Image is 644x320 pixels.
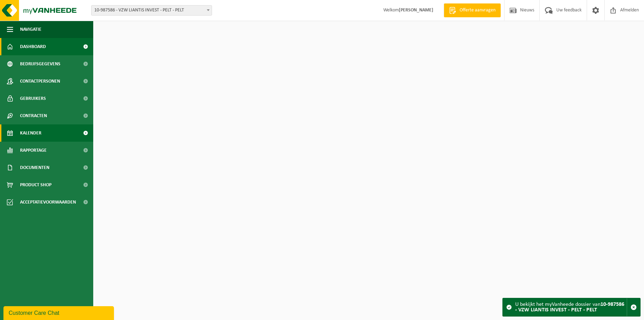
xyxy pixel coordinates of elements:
strong: 10-987586 - VZW LIANTIS INVEST - PELT - PELT [515,302,624,313]
a: Offerte aanvragen [444,3,501,17]
span: Kalender [20,124,41,142]
span: Documenten [20,159,49,176]
span: Offerte aanvragen [458,7,497,14]
div: U bekijkt het myVanheede dossier van [515,298,627,316]
span: Navigatie [20,21,41,38]
span: Gebruikers [20,90,46,107]
span: 10-987586 - VZW LIANTIS INVEST - PELT - PELT [91,5,212,16]
strong: [PERSON_NAME] [399,8,433,13]
span: Contactpersonen [20,73,60,90]
span: Product Shop [20,176,51,194]
span: Rapportage [20,142,47,159]
span: Bedrijfsgegevens [20,55,60,73]
span: Acceptatievoorwaarden [20,194,76,211]
span: Contracten [20,107,47,124]
span: Dashboard [20,38,46,55]
span: 10-987586 - VZW LIANTIS INVEST - PELT - PELT [92,6,212,15]
iframe: chat widget [3,305,115,320]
